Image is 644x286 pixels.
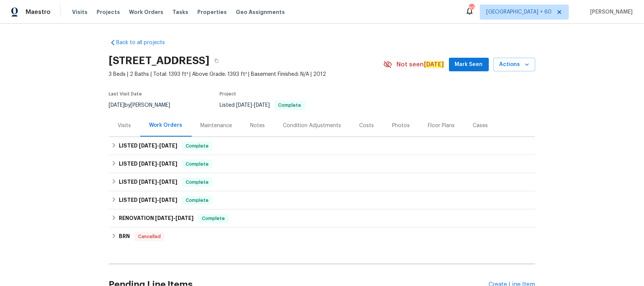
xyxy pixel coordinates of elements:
span: Mark Seen [455,60,483,69]
span: [DATE] [159,197,177,203]
span: Work Orders [129,8,163,16]
span: [DATE] [139,179,157,185]
span: Complete [183,160,212,168]
div: Photos [392,122,410,129]
h6: LISTED [119,178,177,187]
button: Mark Seen [449,58,489,72]
span: Not seen [397,61,444,68]
div: Cases [473,122,488,129]
div: LISTED [DATE]-[DATE]Complete [109,137,535,155]
h6: BRN [119,232,130,241]
a: Back to all projects [109,39,181,46]
span: [DATE] [109,103,125,108]
h6: LISTED [119,160,177,169]
div: BRN Cancelled [109,228,535,246]
span: Complete [275,103,304,108]
span: [DATE] [254,103,270,108]
span: Complete [183,197,212,204]
div: Floor Plans [428,122,455,129]
span: 3 Beds | 2 Baths | Total: 1393 ft² | Above Grade: 1393 ft² | Basement Finished: N/A | 2012 [109,71,383,78]
span: - [139,179,177,185]
span: [DATE] [139,143,157,148]
div: by [PERSON_NAME] [109,101,180,110]
h6: LISTED [119,141,177,151]
span: - [139,143,177,148]
em: [DATE] [424,61,444,68]
span: - [155,215,194,221]
span: - [139,197,177,203]
span: [DATE] [175,215,194,221]
span: Project [220,92,237,96]
span: Projects [97,8,120,16]
span: [GEOGRAPHIC_DATA] + 60 [486,8,552,16]
div: Work Orders [149,121,183,129]
span: [PERSON_NAME] [587,8,633,16]
span: [DATE] [139,197,157,203]
span: Tasks [172,9,188,15]
span: Actions [500,60,529,69]
span: Complete [183,142,212,150]
h6: LISTED [119,196,177,205]
span: Geo Assignments [236,8,285,16]
span: Listed [220,103,305,108]
span: - [139,161,177,166]
div: Notes [251,122,265,129]
span: [DATE] [159,143,177,148]
span: [DATE] [155,215,173,221]
h2: [STREET_ADDRESS] [109,57,210,65]
div: RENOVATION [DATE]-[DATE]Complete [109,209,535,228]
div: 831 [469,5,474,12]
div: LISTED [DATE]-[DATE]Complete [109,173,535,191]
span: Cancelled [135,233,164,240]
span: Complete [183,178,212,186]
span: Maestro [26,8,51,16]
span: [DATE] [159,161,177,166]
span: Last Visit Date [109,92,142,96]
div: Costs [360,122,374,129]
span: [DATE] [139,161,157,166]
span: [DATE] [237,103,252,108]
span: Visits [72,8,88,16]
span: Complete [199,215,228,222]
div: Maintenance [201,122,232,129]
span: Properties [197,8,227,16]
div: Condition Adjustments [283,122,341,129]
div: Visits [118,122,131,129]
h6: RENOVATION [119,214,194,223]
div: LISTED [DATE]-[DATE]Complete [109,155,535,173]
div: LISTED [DATE]-[DATE]Complete [109,191,535,209]
button: Actions [493,58,535,72]
button: Copy Address [210,54,223,68]
span: - [237,103,270,108]
span: [DATE] [159,179,177,185]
